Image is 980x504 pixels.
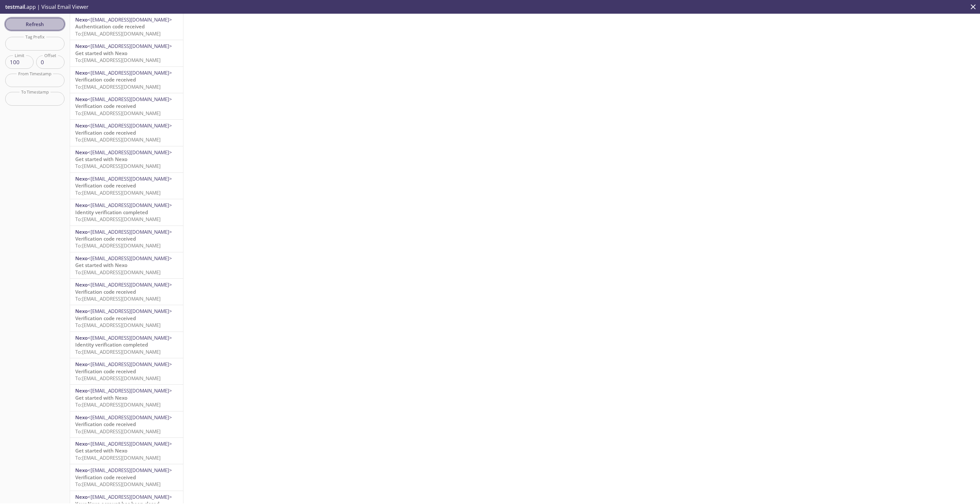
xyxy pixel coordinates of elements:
span: Verification code received [75,289,136,295]
div: Nexo<[EMAIL_ADDRESS][DOMAIN_NAME]>Get started with NexoTo:[EMAIL_ADDRESS][DOMAIN_NAME] [70,252,183,278]
span: Nexo [75,175,88,182]
span: Verification code received [75,103,136,109]
span: To: [EMAIL_ADDRESS][DOMAIN_NAME] [75,242,161,249]
span: Get started with Nexo [75,156,127,162]
span: <[EMAIL_ADDRESS][DOMAIN_NAME]> [88,467,172,473]
span: Get started with Nexo [75,394,127,401]
span: <[EMAIL_ADDRESS][DOMAIN_NAME]> [88,175,172,182]
span: <[EMAIL_ADDRESS][DOMAIN_NAME]> [88,43,172,49]
span: To: [EMAIL_ADDRESS][DOMAIN_NAME] [75,216,161,222]
span: Nexo [75,361,88,367]
span: Nexo [75,229,88,235]
span: Verification code received [75,368,136,375]
span: Identity verification completed [75,209,148,215]
span: Get started with Nexo [75,50,127,56]
span: <[EMAIL_ADDRESS][DOMAIN_NAME]> [88,281,172,288]
span: <[EMAIL_ADDRESS][DOMAIN_NAME]> [88,494,172,500]
div: Nexo<[EMAIL_ADDRESS][DOMAIN_NAME]>Authentication code receivedTo:[EMAIL_ADDRESS][DOMAIN_NAME] [70,14,183,40]
span: To: [EMAIL_ADDRESS][DOMAIN_NAME] [75,30,161,37]
div: Nexo<[EMAIL_ADDRESS][DOMAIN_NAME]>Verification code receivedTo:[EMAIL_ADDRESS][DOMAIN_NAME] [70,279,183,305]
span: Nexo [75,281,88,288]
span: <[EMAIL_ADDRESS][DOMAIN_NAME]> [88,334,172,341]
div: Nexo<[EMAIL_ADDRESS][DOMAIN_NAME]>Get started with NexoTo:[EMAIL_ADDRESS][DOMAIN_NAME] [70,40,183,66]
span: Nexo [75,334,88,341]
span: Nexo [75,69,88,76]
span: To: [EMAIL_ADDRESS][DOMAIN_NAME] [75,428,161,435]
span: Nexo [75,122,88,129]
span: Verification code received [75,474,136,481]
span: To: [EMAIL_ADDRESS][DOMAIN_NAME] [75,83,161,90]
div: Nexo<[EMAIL_ADDRESS][DOMAIN_NAME]>Verification code receivedTo:[EMAIL_ADDRESS][DOMAIN_NAME] [70,120,183,146]
span: Get started with Nexo [75,262,127,268]
span: testmail [5,3,25,10]
span: Nexo [75,43,88,49]
span: Verification code received [75,129,136,136]
div: Nexo<[EMAIL_ADDRESS][DOMAIN_NAME]>Get started with NexoTo:[EMAIL_ADDRESS][DOMAIN_NAME] [70,146,183,172]
span: To: [EMAIL_ADDRESS][DOMAIN_NAME] [75,57,161,63]
div: Nexo<[EMAIL_ADDRESS][DOMAIN_NAME]>Identity verification completedTo:[EMAIL_ADDRESS][DOMAIN_NAME] [70,199,183,225]
span: To: [EMAIL_ADDRESS][DOMAIN_NAME] [75,110,161,116]
span: <[EMAIL_ADDRESS][DOMAIN_NAME]> [88,414,172,421]
div: Nexo<[EMAIL_ADDRESS][DOMAIN_NAME]>Verification code receivedTo:[EMAIL_ADDRESS][DOMAIN_NAME] [70,226,183,252]
div: Nexo<[EMAIL_ADDRESS][DOMAIN_NAME]>Verification code receivedTo:[EMAIL_ADDRESS][DOMAIN_NAME] [70,358,183,384]
span: <[EMAIL_ADDRESS][DOMAIN_NAME]> [88,229,172,235]
span: <[EMAIL_ADDRESS][DOMAIN_NAME]> [88,69,172,76]
span: Nexo [75,387,88,394]
div: Nexo<[EMAIL_ADDRESS][DOMAIN_NAME]>Get started with NexoTo:[EMAIL_ADDRESS][DOMAIN_NAME] [70,385,183,411]
span: <[EMAIL_ADDRESS][DOMAIN_NAME]> [88,308,172,314]
span: To: [EMAIL_ADDRESS][DOMAIN_NAME] [75,269,161,275]
span: <[EMAIL_ADDRESS][DOMAIN_NAME]> [88,96,172,102]
span: <[EMAIL_ADDRESS][DOMAIN_NAME]> [88,387,172,394]
span: To: [EMAIL_ADDRESS][DOMAIN_NAME] [75,163,161,169]
span: <[EMAIL_ADDRESS][DOMAIN_NAME]> [88,16,172,23]
span: Nexo [75,308,88,314]
button: Refresh [5,18,65,30]
span: <[EMAIL_ADDRESS][DOMAIN_NAME]> [88,440,172,447]
span: Get started with Nexo [75,447,127,454]
span: Nexo [75,414,88,421]
span: Nexo [75,16,88,23]
span: <[EMAIL_ADDRESS][DOMAIN_NAME]> [88,361,172,367]
span: Verification code received [75,315,136,321]
span: <[EMAIL_ADDRESS][DOMAIN_NAME]> [88,255,172,261]
div: Nexo<[EMAIL_ADDRESS][DOMAIN_NAME]>Get started with NexoTo:[EMAIL_ADDRESS][DOMAIN_NAME] [70,438,183,464]
span: <[EMAIL_ADDRESS][DOMAIN_NAME]> [88,202,172,208]
span: To: [EMAIL_ADDRESS][DOMAIN_NAME] [75,375,161,381]
span: Nexo [75,149,88,156]
span: Nexo [75,255,88,261]
span: Refresh [10,20,59,28]
span: To: [EMAIL_ADDRESS][DOMAIN_NAME] [75,348,161,355]
div: Nexo<[EMAIL_ADDRESS][DOMAIN_NAME]>Verification code receivedTo:[EMAIL_ADDRESS][DOMAIN_NAME] [70,93,183,119]
span: To: [EMAIL_ADDRESS][DOMAIN_NAME] [75,295,161,302]
div: Nexo<[EMAIL_ADDRESS][DOMAIN_NAME]>Verification code receivedTo:[EMAIL_ADDRESS][DOMAIN_NAME] [70,464,183,490]
span: Nexo [75,494,88,500]
span: Verification code received [75,421,136,427]
div: Nexo<[EMAIL_ADDRESS][DOMAIN_NAME]>Verification code receivedTo:[EMAIL_ADDRESS][DOMAIN_NAME] [70,173,183,199]
span: Nexo [75,467,88,473]
span: <[EMAIL_ADDRESS][DOMAIN_NAME]> [88,149,172,156]
span: Authentication code received [75,23,145,30]
div: Nexo<[EMAIL_ADDRESS][DOMAIN_NAME]>Verification code receivedTo:[EMAIL_ADDRESS][DOMAIN_NAME] [70,67,183,93]
span: To: [EMAIL_ADDRESS][DOMAIN_NAME] [75,189,161,196]
span: To: [EMAIL_ADDRESS][DOMAIN_NAME] [75,136,161,143]
div: Nexo<[EMAIL_ADDRESS][DOMAIN_NAME]>Verification code receivedTo:[EMAIL_ADDRESS][DOMAIN_NAME] [70,305,183,331]
div: Nexo<[EMAIL_ADDRESS][DOMAIN_NAME]>Verification code receivedTo:[EMAIL_ADDRESS][DOMAIN_NAME] [70,411,183,437]
span: To: [EMAIL_ADDRESS][DOMAIN_NAME] [75,322,161,328]
span: To: [EMAIL_ADDRESS][DOMAIN_NAME] [75,401,161,408]
span: Nexo [75,202,88,208]
div: Nexo<[EMAIL_ADDRESS][DOMAIN_NAME]>Identity verification completedTo:[EMAIL_ADDRESS][DOMAIN_NAME] [70,332,183,358]
span: Nexo [75,440,88,447]
span: To: [EMAIL_ADDRESS][DOMAIN_NAME] [75,481,161,487]
span: Nexo [75,96,88,102]
span: <[EMAIL_ADDRESS][DOMAIN_NAME]> [88,122,172,129]
span: Verification code received [75,76,136,83]
span: To: [EMAIL_ADDRESS][DOMAIN_NAME] [75,454,161,461]
span: Verification code received [75,235,136,242]
span: Identity verification completed [75,341,148,348]
span: Verification code received [75,182,136,189]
